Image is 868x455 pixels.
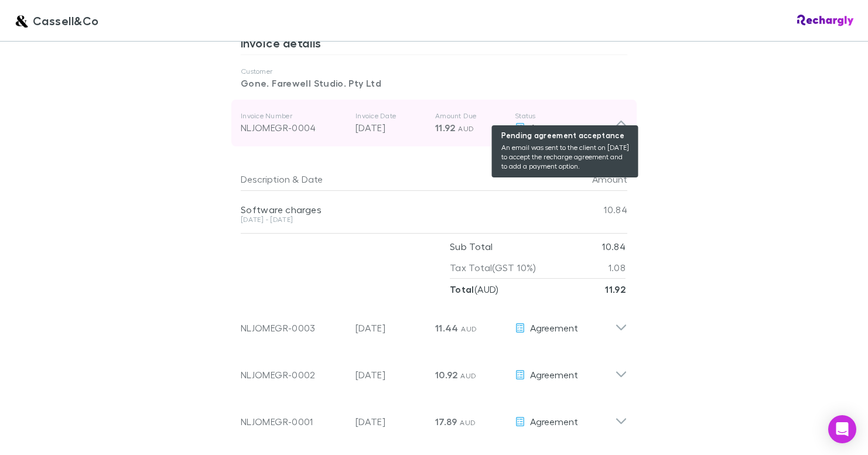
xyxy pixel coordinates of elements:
[602,236,626,257] p: 10.84
[450,236,493,257] p: Sub Total
[797,15,854,26] img: Rechargly Logo
[241,167,552,191] div: &
[828,415,856,443] div: Open Intercom Messenger
[14,13,28,28] img: Cassell&Co's Logo
[605,283,626,295] strong: 11.92
[241,36,627,54] h3: Invoice details
[241,415,346,429] div: NLJOMEGR-0001
[435,122,456,134] span: 11.92
[450,257,536,278] p: Tax Total (GST 10%)
[356,121,426,135] p: [DATE]
[241,167,290,191] button: Description
[356,415,426,429] p: [DATE]
[356,368,426,382] p: [DATE]
[515,111,615,121] p: Status
[530,122,578,133] span: Agreement
[231,394,637,440] div: NLJOMEGR-0001[DATE]17.89 AUDAgreement
[461,324,477,333] span: AUD
[356,111,426,121] p: Invoice Date
[435,416,457,427] span: 17.89
[241,121,346,135] div: NLJOMEGR-0004
[450,279,499,300] p: ( AUD )
[435,322,459,334] span: 11.44
[435,369,458,381] span: 10.92
[241,67,627,76] p: Customer
[557,191,627,228] div: 10.84
[241,368,346,382] div: NLJOMEGR-0002
[241,76,627,90] p: Gone. Farewell Studio. Pty Ltd
[530,369,578,380] span: Agreement
[609,257,626,278] p: 1.08
[458,124,474,133] span: AUD
[530,322,578,333] span: Agreement
[460,418,476,427] span: AUD
[33,12,99,29] span: Cassell&Co
[241,204,557,215] div: Software charges
[241,111,346,121] p: Invoice Number
[231,100,637,146] div: Invoice NumberNLJOMEGR-0004Invoice Date[DATE]Amount Due11.92 AUDStatus
[241,321,346,335] div: NLJOMEGR-0003
[302,167,323,191] button: Date
[231,300,637,347] div: NLJOMEGR-0003[DATE]11.44 AUDAgreement
[460,371,476,380] span: AUD
[356,321,426,335] p: [DATE]
[450,283,474,295] strong: Total
[435,111,505,121] p: Amount Due
[241,216,557,223] div: [DATE] - [DATE]
[530,416,578,427] span: Agreement
[231,347,637,394] div: NLJOMEGR-0002[DATE]10.92 AUDAgreement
